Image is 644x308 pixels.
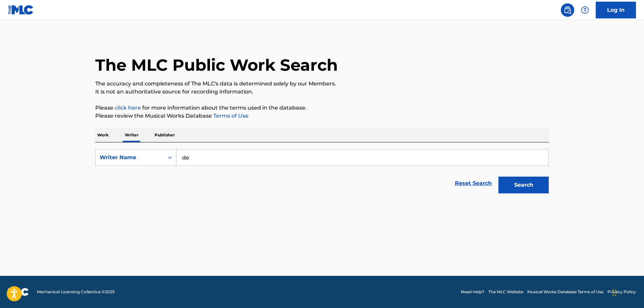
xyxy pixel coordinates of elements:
p: Please review the Musical Works Database [95,112,549,120]
a: Public Search [561,3,574,17]
div: Writer Name [100,153,160,162]
iframe: Chat Widget [610,276,644,308]
p: Work [95,128,111,142]
a: The MLC Website [488,289,523,295]
a: Need Help? [461,289,484,295]
a: Terms of Use [212,113,249,119]
a: Log In [596,2,636,18]
a: click here [115,105,141,111]
h1: The MLC Public Work Search [95,55,338,75]
img: logo [8,288,29,296]
p: The accuracy and completeness of The MLC's data is determined solely by our Members. [95,80,549,88]
a: Privacy Policy [607,289,636,295]
img: MLC Logo [8,5,34,15]
div: Help [578,3,592,17]
p: Writer [123,128,141,142]
img: help [581,6,589,14]
button: Search [498,177,549,193]
span: Mechanical Licensing Collective © 2025 [37,289,115,295]
a: Musical Works Database Terms of Use [527,289,603,295]
div: Drag [612,283,616,303]
p: It is not an authoritative source for recording information. [95,88,549,96]
img: search [563,6,572,14]
a: Reset Search [451,176,495,191]
form: Search Form [95,149,549,197]
p: Publisher [153,128,177,142]
p: Please for more information about the terms used in the database. [95,104,549,112]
